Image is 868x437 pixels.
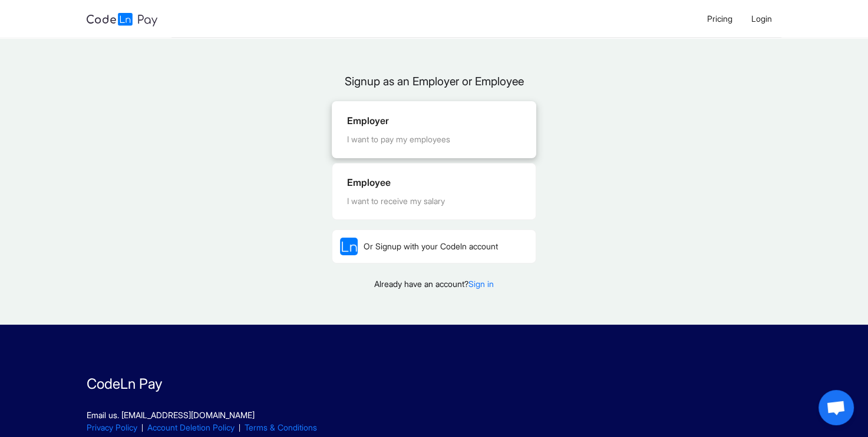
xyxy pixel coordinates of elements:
[87,373,781,395] p: CodeLn Pay
[147,422,235,432] a: Account Deletion Policy
[87,422,137,432] a: Privacy Policy
[363,241,497,251] span: Or Signup with your Codeln account
[819,390,854,425] a: Mở cuộc trò chuyện
[751,14,772,24] span: Login
[245,422,317,432] a: Terms & Conditions
[87,410,255,420] a: Email us. [EMAIL_ADDRESS][DOMAIN_NAME]
[707,14,732,24] span: Pricing
[87,13,157,26] img: logo
[468,279,494,289] a: Sign in
[332,73,536,90] p: Signup as an Employer or Employee
[346,175,521,190] div: Employee
[346,114,521,128] div: Employer
[332,278,536,290] p: Already have an account?
[340,238,358,255] img: cropped-BS6Xz_mM.png
[346,133,521,146] div: I want to pay my employees
[346,195,521,208] div: I want to receive my salary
